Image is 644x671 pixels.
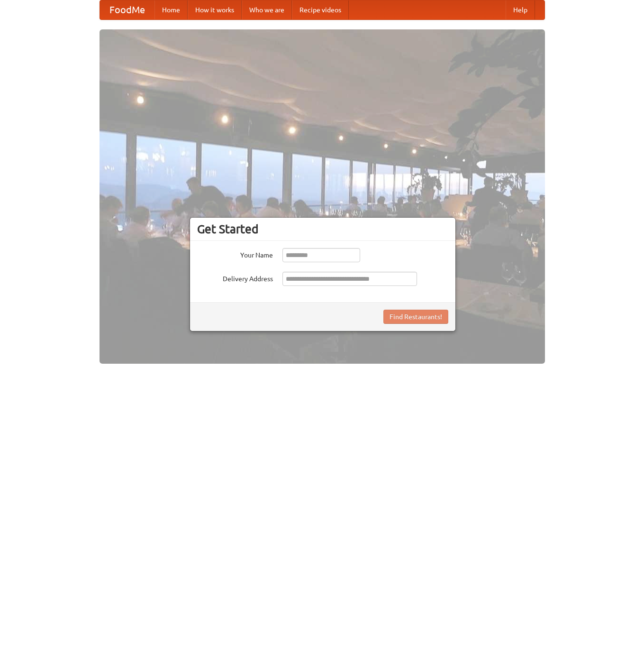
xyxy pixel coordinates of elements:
[188,0,242,19] a: How it works
[242,0,292,19] a: Who we are
[197,272,273,284] label: Delivery Address
[154,0,188,19] a: Home
[383,310,448,324] button: Find Restaurants!
[197,248,273,260] label: Your Name
[292,0,349,19] a: Recipe videos
[100,0,154,19] a: FoodMe
[506,0,535,19] a: Help
[197,222,448,236] h3: Get Started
